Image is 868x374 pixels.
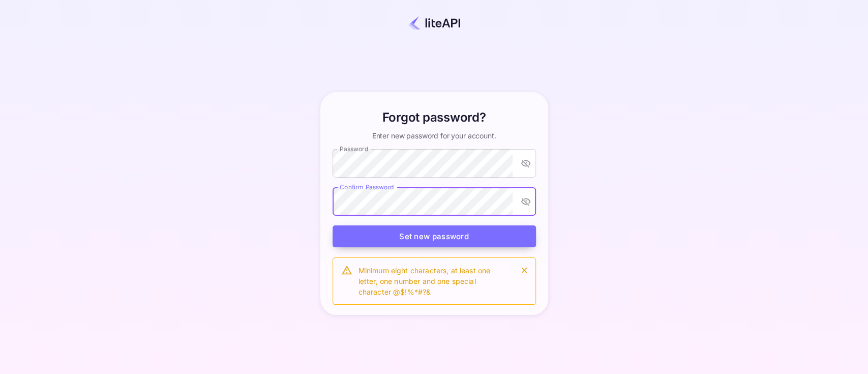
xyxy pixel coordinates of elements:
button: Set new password [333,225,536,247]
label: Confirm Password [340,183,394,191]
img: liteapi [407,16,461,30]
label: Password [340,145,368,153]
p: Enter new password for your account. [372,131,496,141]
h6: Forgot password? [382,108,486,127]
div: Minimum eight characters, at least one letter, one number and one special character @$!%*#?& [358,261,509,301]
button: close [517,263,531,277]
button: toggle password visibility [517,154,535,172]
button: toggle password visibility [517,192,535,211]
